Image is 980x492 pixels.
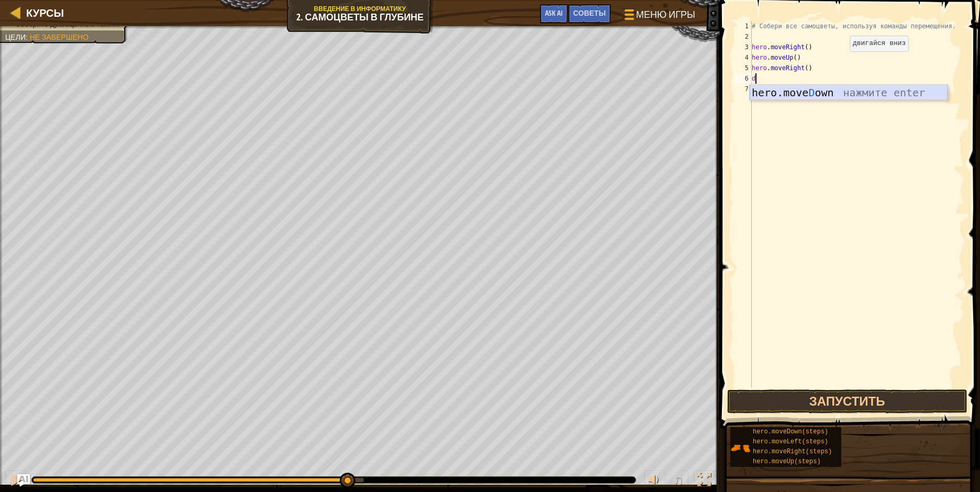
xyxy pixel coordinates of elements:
[694,471,715,492] button: Переключить полноэкранный режим
[671,471,688,492] button: ♫
[730,438,750,458] img: portrait.png
[616,4,701,29] button: Меню игры
[540,4,568,24] button: Ask AI
[17,474,30,487] button: Ask AI
[26,6,64,20] span: Курсы
[644,471,665,492] button: Регулировать громкость
[734,84,752,94] div: 7
[673,472,683,488] span: ♫
[5,33,26,41] span: Цели
[734,42,752,52] div: 3
[727,389,967,413] button: Запустить
[734,21,752,31] div: 1
[30,33,88,41] span: Не завершено
[753,448,832,455] span: hero.moveRight(steps)
[753,428,828,435] span: hero.moveDown(steps)
[734,31,752,42] div: 2
[734,73,752,84] div: 6
[26,33,30,41] span: :
[734,63,752,73] div: 5
[21,6,64,20] a: Курсы
[636,8,695,21] span: Меню игры
[753,438,828,445] span: hero.moveLeft(steps)
[853,39,906,47] code: двигайся вниз
[5,471,26,492] button: Ctrl + P: Pause
[573,8,606,18] span: Советы
[545,8,563,18] span: Ask AI
[734,52,752,63] div: 4
[753,458,821,465] span: hero.moveUp(steps)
